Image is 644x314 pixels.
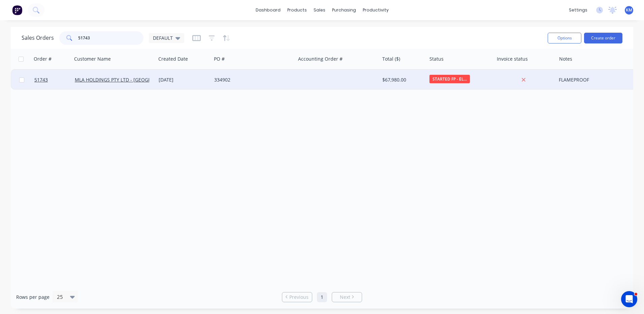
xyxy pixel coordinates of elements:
div: Accounting Order # [298,56,343,62]
span: Next [340,294,350,301]
a: 51743 [34,70,75,90]
div: purchasing [329,5,359,15]
button: Options [548,33,581,43]
span: DEFAULT [153,34,173,41]
div: Created Date [158,56,188,62]
button: Create order [584,33,622,43]
div: Invoice status [497,56,528,62]
span: STARTED FP - EL... [429,75,470,83]
a: Page 1 is your current page [317,292,327,302]
div: Status [429,56,444,62]
span: Previous [289,294,309,301]
div: settings [566,5,591,15]
div: $67,980.00 [382,76,422,83]
div: Total ($) [382,56,400,62]
div: productivity [359,5,392,15]
div: products [284,5,310,15]
div: sales [310,5,329,15]
ul: Pagination [279,292,365,302]
div: [DATE] [159,76,209,83]
div: Customer Name [74,56,111,62]
a: Next page [332,294,362,301]
div: PO # [214,56,225,62]
span: 51743 [34,76,48,83]
h1: Sales Orders [22,35,54,41]
div: 334902 [214,76,289,83]
input: Search... [78,31,144,45]
a: MLA HOLDINGS PTY LTD - [GEOGRAPHIC_DATA] [75,76,180,83]
img: Factory [12,5,22,15]
span: KM [626,7,632,13]
span: Rows per page [16,294,50,301]
a: Previous page [282,294,312,301]
a: dashboard [252,5,284,15]
div: Notes [559,56,572,62]
div: Order # [34,56,52,62]
iframe: Intercom live chat [621,291,637,307]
